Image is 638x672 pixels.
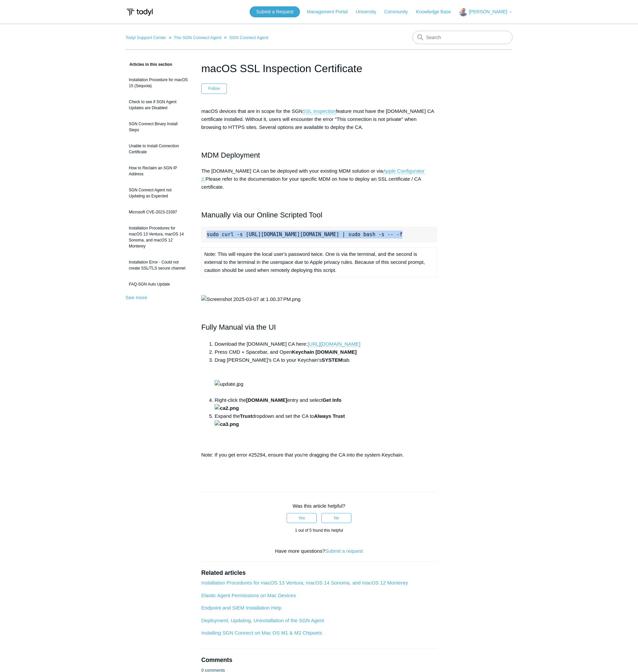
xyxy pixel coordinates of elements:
button: Follow Article [201,83,227,94]
a: SSL Inspection [303,108,336,114]
li: Download the [DOMAIN_NAME] CA here: [215,340,437,348]
img: ca3.png [215,420,239,428]
a: Installation Error - Could not create SSL/TLS secure channel [125,256,191,275]
a: Endpoint and SIEM Installation Help [201,605,281,611]
a: Installing SGN Connect on Mac OS M1 & M2 Chipsets [201,630,322,636]
a: SGN Connect Binary Install Steps [125,118,191,136]
img: ca2.png [215,404,239,412]
a: Apple Configurator 2. [201,168,424,182]
h2: Related articles [201,568,437,577]
li: Expand the dropdown and set the CA to [215,412,437,444]
li: Press CMD + Spacebar, and Open [215,348,437,356]
strong: SYSTEM [322,357,342,363]
li: The SGN Connect Agent [168,35,223,40]
a: Check to see if SGN Agent Updates are Disabled [125,96,191,114]
a: Deployment, Updating, Uninstallation of the SGN Agent [201,618,324,623]
a: Todyl Support Center [125,35,166,40]
div: Have more questions? [201,547,437,555]
p: macOS devices that are in scope for the SGN feature must have the [DOMAIN_NAME] CA certificate in... [201,107,437,131]
a: Unable to Install Connection Certificate [125,140,191,158]
a: Elastic Agent Permissions on Mac Devices [201,593,296,598]
h1: macOS SSL Inspection Certificate [201,60,437,76]
li: Todyl Support Center [125,35,168,40]
button: [PERSON_NAME] [459,8,513,16]
p: Note: If you get error #25294, ensure that you're dragging the CA into the system Keychain. [201,451,437,459]
img: Todyl Support Center Help Center home page [125,6,154,18]
h2: Comments [201,656,437,665]
strong: Get Info [215,397,341,411]
strong: Keychain [DOMAIN_NAME] [292,349,357,355]
button: This article was helpful [287,513,317,523]
img: Screenshot 2025-03-07 at 1.00.37 PM.png [201,295,300,303]
strong: Trust [240,413,252,419]
li: SGN Connect Agent [223,35,268,40]
p: The [DOMAIN_NAME] CA can be deployed with your existing MDM solution or via Please refer to the d... [201,167,437,191]
a: FAQ-SGN Auto Update [125,278,191,291]
h2: MDM Deployment [201,149,437,161]
span: 1 out of 5 found this helpful [295,528,343,533]
a: Knowledge Base [416,8,458,15]
h2: Fully Manual via the UI [201,321,437,333]
li: Right-click the entry and select [215,396,437,412]
a: Community [384,8,415,15]
img: update.jpg [215,380,243,388]
a: How to Reclaim an SGN IP Address [125,162,191,180]
span: Articles in this section [125,62,172,67]
a: Submit a Request [250,6,300,17]
a: [URL][DOMAIN_NAME] [308,341,360,347]
span: [PERSON_NAME] [469,9,507,14]
a: Microsoft CVE-2023-23397 [125,206,191,218]
a: See more [125,295,147,300]
input: Search [412,31,513,44]
li: Drag [PERSON_NAME]'s CA to your Keychain's tab. [215,356,437,396]
a: The SGN Connect Agent [174,35,222,40]
strong: Always Trust [215,413,345,427]
a: SGN Connect Agent [229,35,268,40]
a: Installation Procedures for macOS 13 Ventura, macOS 14 Sonoma, and macOS 12 Monterey [125,222,191,253]
button: This article was not helpful [321,513,351,523]
strong: [DOMAIN_NAME] [246,397,287,403]
a: University [356,8,383,15]
a: Installation Procedure for macOS 15 (Sequoia) [125,73,191,92]
a: Submit a request [325,548,363,554]
td: Note: This will require the local user's password twice. One is via the terminal, and the second ... [202,247,437,277]
pre: sudo curl -s [URL][DOMAIN_NAME][DOMAIN_NAME] | sudo bash -s -- -f [201,227,437,242]
a: Installation Procedures for macOS 13 Ventura, macOS 14 Sonoma, and macOS 12 Monterey [201,580,408,585]
h2: Manually via our Online Scripted Tool [201,209,437,221]
span: Was this article helpful? [293,503,345,509]
a: Management Portal [307,8,354,15]
a: SGN Connect Agent not Updating as Expected [125,184,191,202]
